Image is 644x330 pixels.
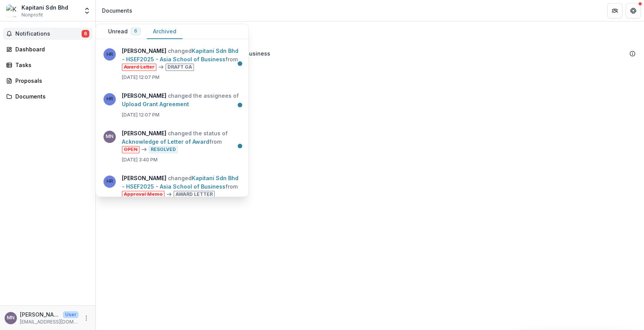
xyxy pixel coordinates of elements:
[134,28,137,34] span: 6
[102,7,132,15] div: Documents
[3,43,92,56] a: Dashboard
[626,3,641,18] button: Get Help
[122,101,189,107] a: Upload Grant Agreement
[607,3,623,18] button: Partners
[122,174,241,198] p: changed from
[82,3,92,18] button: Open entity switcher
[21,11,43,18] span: Nonprofit
[3,59,92,71] a: Tasks
[3,28,92,40] button: Notifications6
[147,24,182,39] button: Archived
[63,311,79,318] p: User
[15,31,82,37] span: Notifications
[82,30,89,38] span: 6
[15,61,86,69] div: Tasks
[82,314,91,323] button: More
[20,319,79,325] p: [EMAIL_ADDRESS][DOMAIN_NAME]
[15,45,86,53] div: Dashboard
[3,90,92,103] a: Documents
[101,46,639,61] div: Kapitani Sdn Bhd - HSEF2025 - Asia School of Business
[3,74,92,87] a: Proposals
[21,3,68,11] div: Kapitani Sdn Bhd
[20,310,60,319] p: [PERSON_NAME]
[122,129,241,153] p: changed the status of from
[102,24,147,39] button: Unread
[122,47,241,71] p: changed from
[122,48,238,62] a: Kapitani Sdn Bhd - HSEF2025 - Asia School of Business
[122,92,241,108] p: changed the assignees of
[15,92,86,100] div: Documents
[15,77,86,85] div: Proposals
[122,138,209,145] a: Acknowledge of Letter of Award
[7,315,15,320] div: Mohd Nazrul Hazeri Bin Nazirmuddin
[122,175,238,190] a: Kapitani Sdn Bhd - HSEF2025 - Asia School of Business
[6,5,18,17] img: Kapitani Sdn Bhd
[99,5,135,16] nav: breadcrumb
